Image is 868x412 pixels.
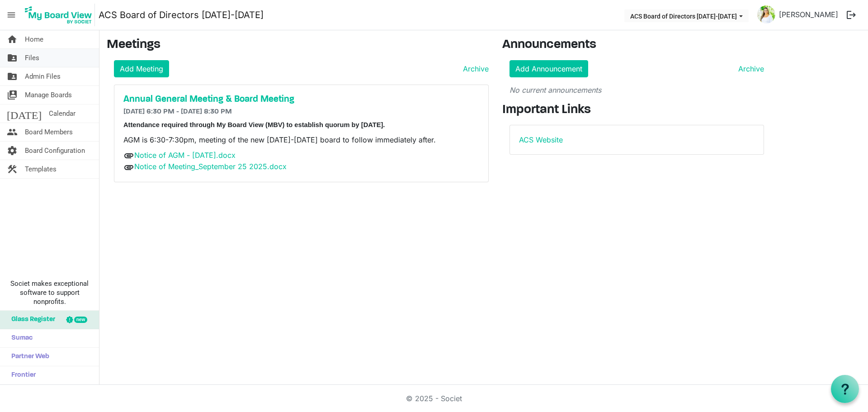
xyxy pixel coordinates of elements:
span: Board Members [25,123,73,141]
h6: [DATE] 6:30 PM - [DATE] 8:30 PM [123,108,479,116]
a: My Board View Logo [22,4,99,26]
span: [DATE] [7,104,42,123]
span: Attendance required through My Board View (MBV) to establish quorum by [DATE]. [123,121,385,128]
span: menu [3,6,20,24]
img: My Board View Logo [22,4,95,26]
img: P1o51ie7xrVY5UL7ARWEW2r7gNC2P9H9vlLPs2zch7fLSXidsvLolGPwwA3uyx8AkiPPL2cfIerVbTx3yTZ2nQ_thumb.png [757,5,775,24]
a: Archive [459,63,489,74]
a: Notice of Meeting_September 25 2025.docx [134,162,287,171]
a: Add Announcement [509,60,588,77]
span: Board Configuration [25,142,85,160]
span: Frontier [7,366,36,384]
span: folder_shared [7,49,18,67]
span: Home [25,30,43,48]
a: © 2025 - Societ [406,394,462,403]
span: Glass Register [7,311,55,329]
span: folder_shared [7,67,18,85]
a: ACS Website [519,135,563,144]
a: Archive [735,63,764,74]
a: Notice of AGM - [DATE].docx [134,151,236,160]
h3: Meetings [107,38,489,53]
span: attachment [123,162,134,173]
span: Manage Boards [25,86,72,104]
h3: Important Links [502,103,771,118]
span: home [7,30,18,48]
a: ACS Board of Directors [DATE]-[DATE] [99,6,264,24]
button: ACS Board of Directors 2024-2025 dropdownbutton [624,9,749,22]
span: Files [25,49,39,67]
a: [PERSON_NAME] [775,5,842,24]
p: No current announcements [509,85,764,95]
span: construction [7,160,18,178]
div: new [74,317,87,323]
span: Templates [25,160,57,178]
span: Admin Files [25,67,61,85]
span: settings [7,142,18,160]
span: Calendar [49,104,75,123]
span: Partner Web [7,348,49,366]
span: Societ makes exceptional software to support nonprofits. [4,279,95,306]
p: AGM is 6:30-7:30pm, meeting of the new [DATE]-[DATE] board to follow immediately after. [123,134,479,145]
h3: Announcements [502,38,771,53]
span: people [7,123,18,141]
a: Annual General Meeting & Board Meeting [123,94,479,105]
span: attachment [123,150,134,161]
a: Add Meeting [114,60,169,77]
button: logout [842,5,861,24]
span: Sumac [7,329,33,347]
span: switch_account [7,86,18,104]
